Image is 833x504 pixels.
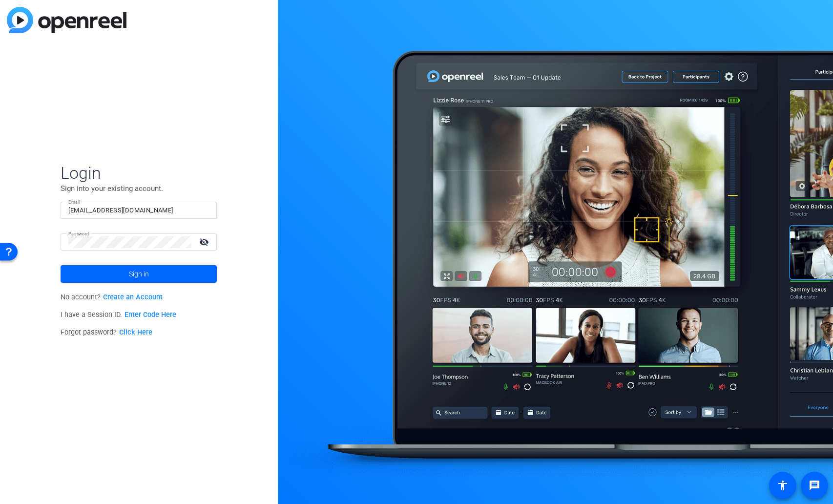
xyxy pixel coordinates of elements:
span: No account? [61,293,163,301]
span: Login [61,163,217,183]
span: Forgot password? [61,328,152,336]
p: Sign into your existing account. [61,183,217,194]
span: I have a Session ID. [61,311,176,319]
a: Enter Code Here [125,311,176,319]
mat-icon: accessibility [777,480,789,491]
img: blue-gradient.svg [7,7,126,33]
a: Create an Account [103,293,163,301]
a: Click Here [119,328,152,336]
span: Sign in [129,262,149,286]
mat-icon: message [809,480,820,491]
mat-label: Password [68,231,89,236]
mat-label: Email [68,199,81,205]
input: Enter Email Address [68,205,209,216]
mat-icon: visibility_off [193,235,217,249]
button: Sign in [61,265,217,283]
